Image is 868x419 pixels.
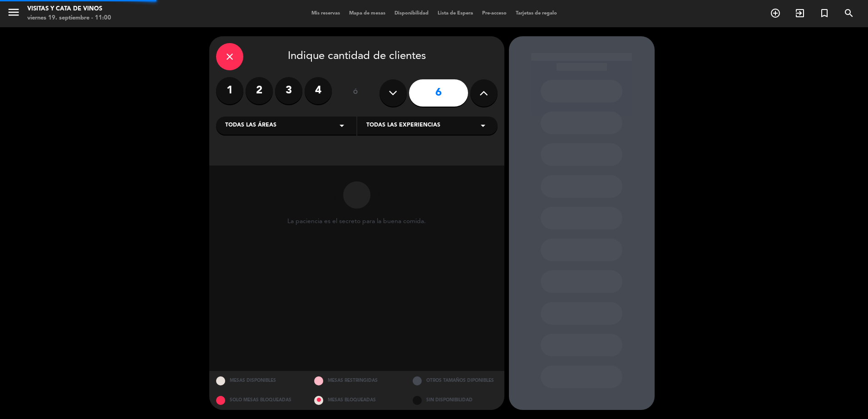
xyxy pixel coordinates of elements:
div: SOLO MESAS BLOQUEADAS [209,390,308,410]
i: add_circle_outline [770,8,781,19]
div: MESAS BLOQUEADAS [307,390,406,410]
i: menu [7,5,20,19]
div: Indique cantidad de clientes [216,43,498,70]
span: Mapa de mesas [345,11,390,16]
div: viernes 19. septiembre - 11:00 [27,14,111,23]
label: 1 [216,77,243,104]
i: arrow_drop_down [336,120,347,131]
span: Todas las áreas [225,121,276,130]
div: MESAS RESTRINGIDAS [307,371,406,390]
span: Tarjetas de regalo [511,11,562,16]
label: 3 [275,77,302,104]
span: Disponibilidad [390,11,433,16]
i: arrow_drop_down [478,120,488,131]
div: Visitas y Cata de Vinos [27,5,111,14]
i: exit_to_app [794,8,805,19]
i: search [843,8,854,19]
span: Todas las experiencias [366,121,440,130]
i: turned_in_not [819,8,830,19]
i: close [224,51,235,62]
span: Pre-acceso [478,11,511,16]
span: Mis reservas [307,11,345,16]
div: ó [341,77,370,109]
div: MESAS DISPONIBLES [209,371,308,390]
span: Lista de Espera [433,11,478,16]
div: SIN DISPONIBILIDAD [406,390,504,410]
div: OTROS TAMAÑOS DIPONIBLES [406,371,504,390]
button: menu [7,5,20,22]
label: 4 [305,77,332,104]
div: La paciencia es el secreto para la buena comida. [287,218,426,225]
label: 2 [246,77,273,104]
